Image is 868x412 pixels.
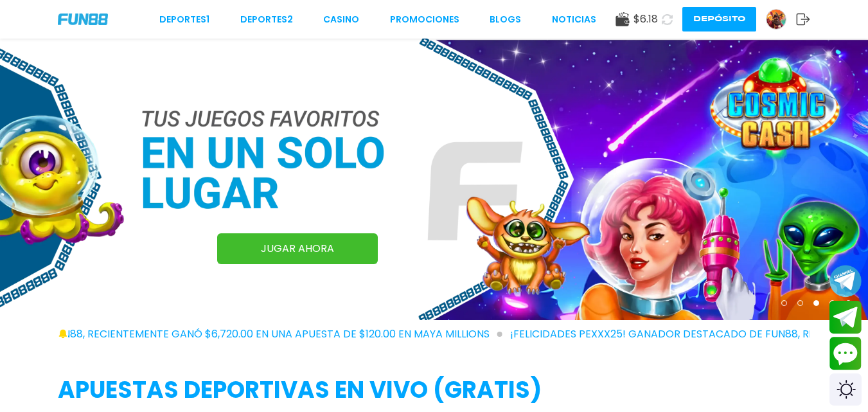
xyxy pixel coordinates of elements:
a: Promociones [390,13,459,26]
button: Join telegram [829,301,862,334]
h2: APUESTAS DEPORTIVAS EN VIVO (gratis) [58,373,810,408]
a: JUGAR AHORA [217,233,378,264]
a: Avatar [766,9,796,30]
a: CASINO [323,13,359,26]
button: Join telegram channel [829,264,862,298]
button: Contact customer service [829,337,862,370]
img: Company Logo [58,13,108,24]
button: Depósito [682,7,756,31]
a: BLOGS [490,13,521,26]
span: $ 6.18 [633,12,658,27]
div: Switch theme [829,373,862,406]
a: Deportes2 [240,13,293,26]
img: Avatar [766,10,786,29]
a: NOTICIAS [552,13,596,26]
a: Deportes1 [159,13,209,26]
